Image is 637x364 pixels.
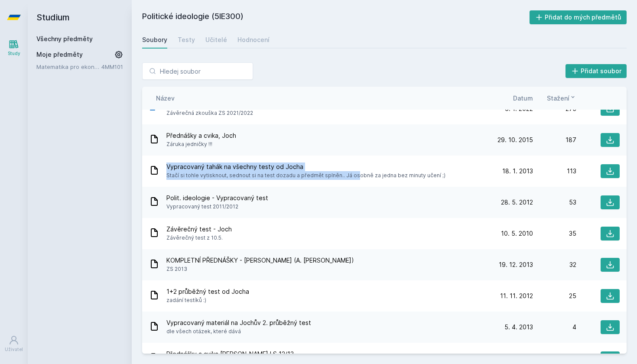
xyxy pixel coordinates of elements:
[142,10,530,24] h2: Politické ideologie (5IE300)
[513,94,533,103] button: Datum
[166,225,232,234] span: Závěrečný test - Joch
[36,62,101,71] a: Matematika pro ekonomy
[166,162,445,171] span: Vypracovaný tahák na všechny testy od Jocha
[533,229,576,238] div: 35
[178,31,195,49] a: Testy
[2,331,26,357] a: Uživatel
[166,256,354,265] span: KOMPLETNÍ PŘEDNÁŠKY - [PERSON_NAME] (A. [PERSON_NAME])
[504,323,533,331] span: 5. 4. 2013
[533,167,576,175] div: 113
[142,36,167,44] div: Soubory
[547,94,569,103] span: Stažení
[178,36,195,44] div: Testy
[166,287,249,296] span: 1+2 průběžný test od Jocha
[499,260,533,269] span: 19. 12. 2013
[156,94,175,103] button: Název
[501,229,533,238] span: 10. 5. 2010
[565,64,627,78] button: Přidat soubor
[533,323,576,331] div: 4
[497,136,533,144] span: 29. 10. 2015
[8,50,20,57] div: Study
[142,31,167,49] a: Soubory
[2,35,26,61] a: Study
[166,202,268,211] span: Vypracovaný test 2011/2012
[530,10,627,24] button: Přidat do mých předmětů
[166,318,311,327] span: Vypracovaný materiál na Jochův 2. průběžný test
[166,109,253,117] span: Závěrečná zkouška ZS 2021/2022
[166,327,311,336] span: dle všech otázek, které dává
[533,260,576,269] div: 32
[166,296,249,305] span: zadání testíků :)
[166,140,236,149] span: Záruka jedničky !!!
[166,350,411,358] span: Přednášky a cvika [PERSON_NAME] LS 12/13
[237,36,270,44] div: Hodnocení
[533,136,576,144] div: 187
[166,234,232,242] span: Závěrečný test z 10.5.
[502,167,533,175] span: 18. 1. 2013
[166,131,236,140] span: Přednášky a cvika, Joch
[166,265,354,273] span: ZS 2013
[501,198,533,207] span: 28. 5. 2012
[533,198,576,207] div: 53
[205,36,227,44] div: Učitelé
[500,292,533,300] span: 11. 11. 2012
[36,50,83,59] span: Moje předměty
[237,31,270,49] a: Hodnocení
[166,194,268,202] span: Polit. ideologie - Vypracovaný test
[142,62,253,80] input: Hledej soubor
[547,94,576,103] button: Stažení
[533,292,576,300] div: 25
[5,346,23,353] div: Uživatel
[166,171,445,180] span: Stačí si tohle vytisknout, sednout si na test dozadu a předmět splněn.. Já osobně za jedna bez mi...
[36,35,93,42] a: Všechny předměty
[101,63,123,70] a: 4MM101
[205,31,227,49] a: Učitelé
